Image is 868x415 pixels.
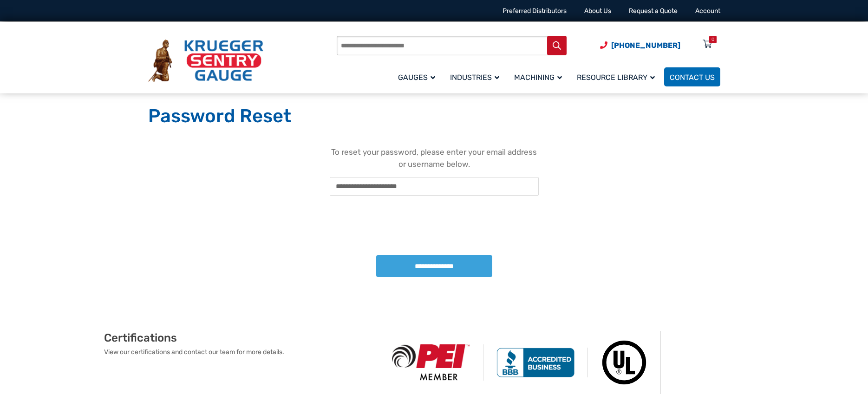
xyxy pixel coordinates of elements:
span: Industries [450,73,499,82]
a: About Us [584,7,611,15]
img: Krueger Sentry Gauge [148,40,263,82]
h1: Password Reset [148,105,720,128]
div: 0 [711,36,714,43]
a: Industries [444,66,509,88]
img: Underwriters Laboratories [588,331,661,394]
img: PEI Member [379,344,483,380]
span: Resource Library [577,73,655,82]
span: Contact Us [670,73,715,82]
span: [PHONE_NUMBER] [611,41,680,50]
h2: Certifications [104,331,379,345]
a: Gauges [392,66,444,88]
a: Machining [509,66,571,88]
iframe: reCAPTCHA [365,203,506,239]
a: Phone Number (920) 434-8860 [600,40,680,51]
a: Resource Library [571,66,664,88]
span: Machining [514,73,562,82]
a: Account [695,7,720,15]
p: View our certifications and contact our team for more details. [104,347,379,357]
span: Gauges [398,73,435,82]
a: Contact Us [664,67,720,86]
a: Preferred Distributors [503,7,567,15]
div: To reset your password, please enter your email address or username below. [330,146,539,170]
a: Request a Quote [629,7,678,15]
img: BBB [483,348,588,377]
